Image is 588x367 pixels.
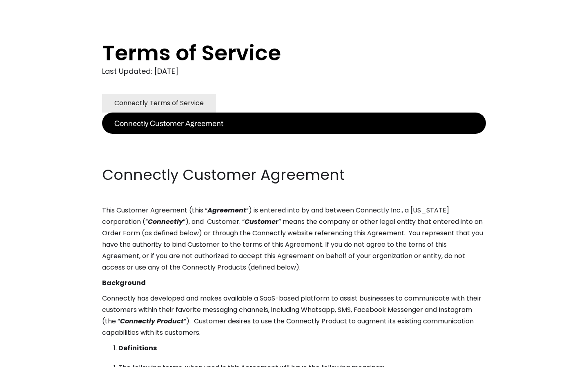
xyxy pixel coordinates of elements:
[118,343,157,353] strong: Definitions
[102,278,146,287] strong: Background
[102,134,486,145] p: ‍
[8,352,49,364] aside: Language selected: English
[102,149,486,161] p: ‍
[245,217,278,226] em: Customer
[207,206,246,215] em: Agreement
[120,316,184,326] em: Connectly Product
[148,217,183,226] em: Connectly
[102,205,486,273] p: This Customer Agreement (this “ ”) is entered into by and between Connectly Inc., a [US_STATE] co...
[114,97,204,109] div: Connectly Terms of Service
[114,117,223,129] div: Connectly Customer Agreement
[102,165,486,185] h2: Connectly Customer Agreement
[102,41,453,65] h1: Terms of Service
[16,353,49,364] ul: Language list
[102,65,486,77] div: Last Updated: [DATE]
[102,293,486,338] p: Connectly has developed and makes available a SaaS-based platform to assist businesses to communi...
